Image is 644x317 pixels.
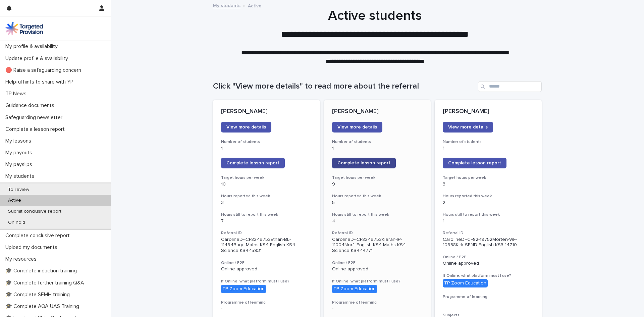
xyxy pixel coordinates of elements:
[3,280,90,286] p: 🎓 Complete further training Q&A
[332,218,423,224] p: 4
[332,285,377,293] div: TP Zoom Education
[221,218,312,224] p: 7
[221,200,312,206] p: 3
[211,8,539,24] h1: Active students
[221,194,312,199] h3: Hours reported this week
[213,1,240,9] a: My students
[443,175,534,180] h3: Target hours per week
[226,161,279,165] span: Complete lesson report
[221,237,312,254] p: CarolineD--CF82-19752Ethan-BL-11494Bury--Maths KS4 English KS4 Science KS4-15931
[443,230,534,236] h3: Referral ID
[332,181,423,187] p: 9
[448,161,501,165] span: Complete lesson report
[443,261,534,266] p: Online approved
[221,146,312,151] p: 1
[443,279,488,287] div: TP Zoom Education
[221,306,312,312] p: -
[3,292,75,298] p: 🎓 Complete SEMH training
[332,306,423,312] p: -
[3,268,82,274] p: 🎓 Complete induction training
[332,212,423,217] h3: Hours still to report this week
[221,230,312,236] h3: Referral ID
[332,230,423,236] h3: Referral ID
[443,273,534,278] h3: If Online, what platform must I use?
[3,209,67,214] p: Submit conclusive report
[332,260,423,266] h3: Online / F2F
[443,139,534,145] h3: Number of students
[332,108,423,115] p: [PERSON_NAME]
[3,198,26,203] p: Active
[332,237,423,254] p: CarolineD--CF82-19752Kieran-IP-11004Norf--English KS4 Maths KS4 Science KS4-14771
[443,122,493,133] a: View more details
[337,161,390,165] span: Complete lesson report
[3,126,70,133] p: Complete a lesson report
[448,125,488,129] span: View more details
[3,187,35,193] p: To review
[213,82,475,91] h1: Click "View more details" to read more about the referral
[443,158,506,168] a: Complete lesson report
[3,303,85,310] p: 🎓 Complete AQA UAS Training
[443,218,534,224] p: 1
[221,158,285,168] a: Complete lesson report
[443,255,534,260] h3: Online / F2F
[3,232,75,239] p: Complete conclusive report
[248,2,262,9] p: Active
[332,175,423,180] h3: Target hours per week
[332,194,423,199] h3: Hours reported this week
[332,146,423,151] p: 1
[221,175,312,180] h3: Target hours per week
[221,285,266,293] div: TP Zoom Education
[221,300,312,305] h3: Programme of learning
[443,181,534,187] p: 3
[332,266,423,272] p: Online approved
[3,102,60,109] p: Guidance documents
[226,125,266,129] span: View more details
[5,22,43,35] img: M5nRWzHhSzIhMunXDL62
[3,256,42,262] p: My resources
[332,300,423,305] h3: Programme of learning
[3,91,32,97] p: TP News
[221,181,312,187] p: 10
[332,200,423,206] p: 5
[3,67,87,73] p: 🔴 Raise a safeguarding concern
[332,158,396,168] a: Complete lesson report
[443,294,534,300] h3: Programme of learning
[221,279,312,284] h3: If Online, what platform must I use?
[332,279,423,284] h3: If Online, what platform must I use?
[332,122,382,133] a: View more details
[3,220,31,225] p: On hold
[3,161,38,168] p: My payslips
[443,300,534,306] p: -
[3,114,68,121] p: Safeguarding newsletter
[443,146,534,151] p: 1
[3,55,73,62] p: Update profile & availability
[443,200,534,206] p: 2
[3,150,38,156] p: My payouts
[443,212,534,217] h3: Hours still to report this week
[221,122,271,133] a: View more details
[3,43,63,50] p: My profile & availability
[3,173,40,179] p: My students
[443,237,534,248] p: CarolineD--CF82-19752Morten-WF-10958Kirk-SEND-English KS3-14710
[221,212,312,217] h3: Hours still to report this week
[337,125,377,129] span: View more details
[221,108,312,115] p: [PERSON_NAME]
[443,108,534,115] p: [PERSON_NAME]
[221,260,312,266] h3: Online / F2F
[221,139,312,145] h3: Number of students
[478,81,542,92] input: Search
[221,266,312,272] p: Online approved
[3,244,63,251] p: Upload my documents
[3,79,79,85] p: Helpful hints to share with YP
[3,138,37,144] p: My lessons
[332,139,423,145] h3: Number of students
[443,194,534,199] h3: Hours reported this week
